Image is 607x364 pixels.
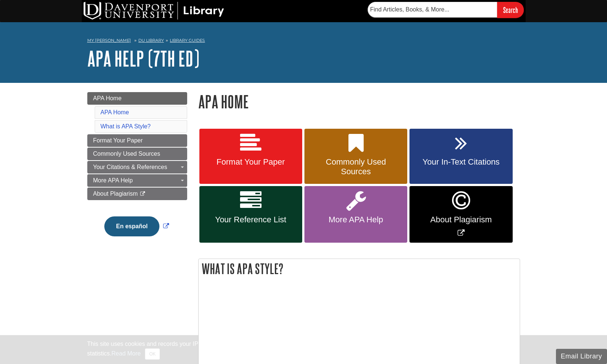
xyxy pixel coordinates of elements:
[198,92,520,111] h1: APA Home
[111,350,141,357] a: Read More
[170,38,205,43] a: Library Guides
[409,186,512,243] a: Link opens in new window
[138,38,164,43] a: DU Library
[199,186,302,243] a: Your Reference List
[101,123,151,129] a: What is APA Style?
[87,161,187,173] a: Your Citations & References
[87,134,187,147] a: Format Your Paper
[84,2,224,20] img: DU Library
[145,348,159,360] button: Close
[368,2,524,18] form: Searches DU Library's articles, books, and more
[199,129,302,184] a: Format Your Paper
[205,157,297,167] span: Format Your Paper
[205,215,297,225] span: Your Reference List
[87,92,187,105] a: APA Home
[368,2,497,17] input: Find Articles, Books, & More...
[87,148,187,160] a: Commonly Used Sources
[93,177,133,183] span: More APA Help
[199,259,520,279] h2: What is APA Style?
[304,186,407,243] a: More APA Help
[87,174,187,187] a: More APA Help
[409,129,512,184] a: Your In-Text Citations
[139,192,146,196] i: This link opens in a new window
[102,223,171,229] a: Link opens in new window
[497,2,524,18] input: Search
[93,95,122,101] span: APA Home
[310,215,402,225] span: More APA Help
[556,349,607,364] button: Email Library
[101,109,129,115] a: APA Home
[304,129,407,184] a: Commonly Used Sources
[87,340,520,360] div: This site uses cookies and records your IP address for usage statistics. Additionally, we use Goo...
[93,137,143,144] span: Format Your Paper
[415,157,507,167] span: Your In-Text Citations
[87,47,199,70] a: APA Help (7th Ed)
[93,164,167,170] span: Your Citations & References
[87,36,520,47] nav: breadcrumb
[104,216,159,236] button: En español
[87,188,187,200] a: About Plagiarism
[415,215,507,225] span: About Plagiarism
[93,191,138,197] span: About Plagiarism
[310,157,402,176] span: Commonly Used Sources
[87,92,187,249] div: Guide Page Menu
[93,151,160,157] span: Commonly Used Sources
[87,37,131,44] a: My [PERSON_NAME]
